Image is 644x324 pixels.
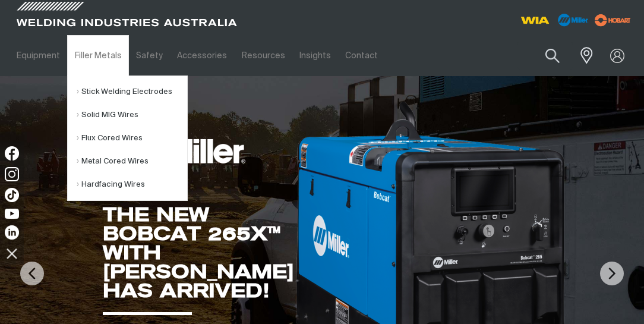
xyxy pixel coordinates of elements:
input: Product name or item number... [517,42,573,70]
img: Instagram [5,167,19,181]
img: miller [591,11,634,29]
a: Stick Welding Electrodes [77,80,187,103]
a: Flux Cored Wires [77,127,187,150]
div: THE NEW BOBCAT 265X™ WITH [PERSON_NAME] HAS ARRIVED! [103,205,294,300]
a: Accessories [170,35,234,76]
a: Filler Metals [67,35,128,76]
button: Search products [532,42,573,70]
img: hide socials [2,243,22,263]
img: LinkedIn [5,225,19,240]
img: NextArrow [600,262,624,285]
a: Safety [129,35,170,76]
a: Contact [338,35,385,76]
a: Insights [292,35,338,76]
a: Resources [235,35,292,76]
img: YouTube [5,209,19,219]
ul: Filler Metals Submenu [67,76,188,201]
img: Facebook [5,146,19,161]
a: Equipment [10,35,67,76]
img: TikTok [5,188,19,202]
a: Solid MIG Wires [77,103,187,127]
a: Metal Cored Wires [77,150,187,173]
img: PrevArrow [20,262,44,285]
a: Hardfacing Wires [77,173,187,196]
nav: Main [10,35,478,76]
